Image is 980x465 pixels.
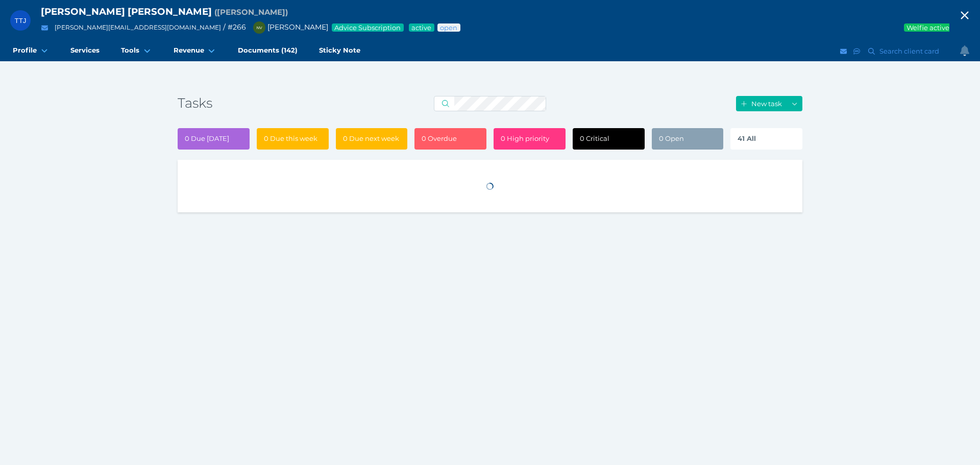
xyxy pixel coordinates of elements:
span: 0 Open [659,134,684,142]
span: Services [70,46,100,55]
button: SMS [852,45,862,58]
a: Services [60,41,110,61]
div: Trevor Thomas Jenkins [10,10,31,31]
span: Revenue [174,46,204,55]
span: 41 All [738,134,756,142]
button: Email [38,21,51,34]
span: Sticky Note [319,46,360,55]
span: 0 Critical [580,134,609,142]
a: Revenue [163,41,227,61]
span: Preferred name [214,7,288,17]
span: 0 Overdue [422,134,457,142]
span: Tools [121,46,139,55]
span: Welfie active [906,23,950,32]
span: Documents (142) [238,46,298,55]
a: Profile [2,41,60,61]
span: Search client card [877,47,944,55]
span: New task [749,100,787,108]
h3: Tasks [178,95,386,112]
span: 0 Due next week [343,134,399,142]
a: [PERSON_NAME][EMAIL_ADDRESS][DOMAIN_NAME] [55,23,221,31]
span: NV [256,26,262,30]
a: Documents (142) [227,41,308,61]
span: TTJ [15,17,27,25]
button: Email [839,45,849,58]
span: Advice status: Review not yet booked in [439,23,458,32]
span: [PERSON_NAME] [PERSON_NAME] [41,6,212,17]
span: 0 Due this week [264,134,317,142]
span: Advice Subscription [334,23,402,32]
span: 0 High priority [501,134,549,142]
span: Profile [13,46,37,55]
span: / # 266 [223,22,246,32]
span: 0 Due [DATE] [185,134,229,142]
span: [PERSON_NAME] [248,22,328,32]
button: Search client card [864,45,944,58]
span: Service package status: Active service agreement in place [411,23,432,32]
div: Nancy Vos [253,21,265,34]
button: New task [736,96,787,111]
